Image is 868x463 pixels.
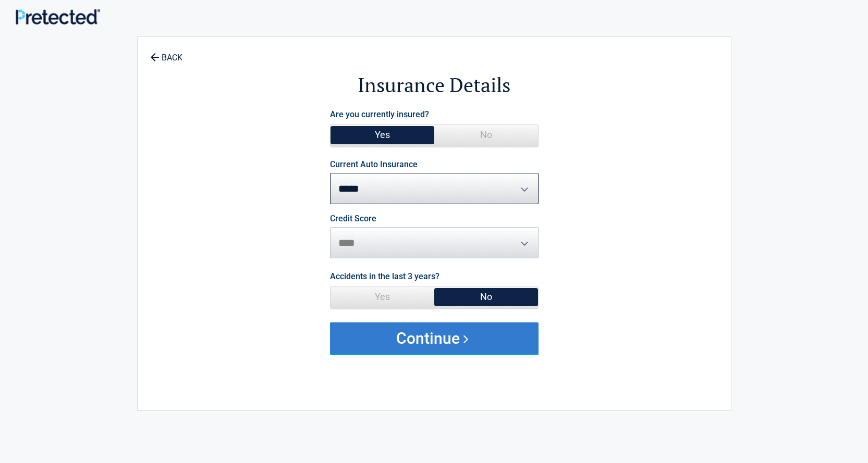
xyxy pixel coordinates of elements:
[331,124,434,145] span: Yes
[330,269,439,283] label: Accidents in the last 3 years?
[195,72,674,98] h2: Insurance Details
[330,107,429,121] label: Are you currently insured?
[434,124,538,145] span: No
[331,286,434,307] span: Yes
[434,286,538,307] span: No
[148,44,185,62] a: BACK
[16,9,100,24] img: Main Logo
[330,215,376,223] label: Credit Score
[330,322,539,354] button: Continue
[330,160,418,169] label: Current Auto Insurance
